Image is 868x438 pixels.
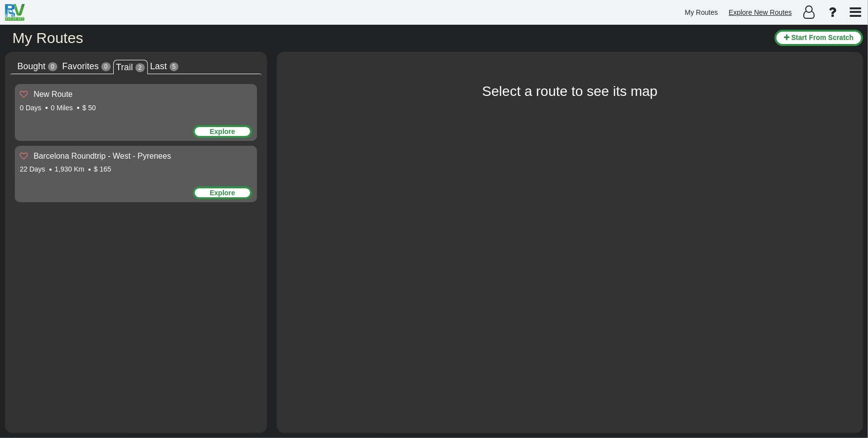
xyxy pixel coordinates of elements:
[193,125,252,138] div: Explore
[791,34,854,42] span: Start From Scratch
[62,61,99,71] span: Favorites
[685,8,718,16] span: My Routes
[116,62,133,72] span: Trail
[15,84,257,141] div: New Route 0 Days 0 Miles $ 50 Explore
[94,165,111,173] span: $ 165
[55,165,85,173] span: 1,930 Km
[193,186,252,199] div: Explore
[34,90,73,98] sapn: New Route
[34,152,171,160] sapn: Barcelona Roundtrip - West - Pyrenees
[20,165,45,173] span: 22 Days
[60,60,113,73] div: Favorites 0
[724,3,796,22] a: Explore New Routes
[101,62,111,71] span: 0
[83,104,96,112] span: $ 50
[17,61,45,71] span: Bought
[48,62,57,71] span: 0
[15,146,257,203] div: Barcelona Roundtrip - West - Pyrenees 22 Days 1,930 Km $ 165 Explore
[113,60,148,74] div: Trail 2
[681,3,723,22] a: My Routes
[51,104,73,112] span: 0 Miles
[148,60,181,73] div: Last 5
[170,62,179,71] span: 5
[150,61,167,71] span: Last
[5,4,25,21] img: RvPlanetLogo.png
[15,60,60,73] div: Bought 0
[20,104,42,112] span: 0 Days
[135,63,145,72] span: 2
[12,30,767,46] h2: My Routes
[775,30,863,46] button: Start From Scratch
[729,8,792,16] span: Explore New Routes
[482,84,658,99] span: Select a route to see its map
